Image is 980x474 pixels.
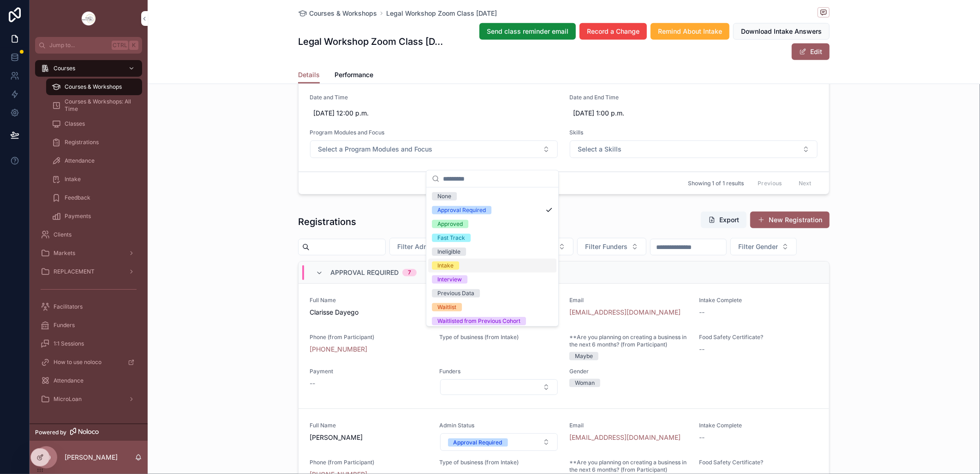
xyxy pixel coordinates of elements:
span: Program Modules and Focus [310,129,558,136]
span: Email [569,422,688,429]
span: REPLACEMENT [54,268,95,275]
a: Courses & Workshops [298,9,377,18]
span: Performance [335,70,373,79]
div: Approval Required [437,206,486,214]
span: Date and End Time [569,94,818,101]
span: **Are you planning on creating a business in the next 6 months? (from Participant) [569,459,688,474]
button: Edit [792,43,830,60]
div: 7 [408,269,411,276]
span: Type of business (from Intake) [440,459,559,466]
span: -- [699,433,705,442]
a: Details [298,67,320,84]
a: How to use noloco [35,354,142,371]
span: Skills [569,129,818,136]
span: Intake Complete [699,422,819,429]
div: Waitlist [437,303,456,311]
span: Full Name [310,422,429,429]
span: Courses & Workshops [65,83,122,91]
h1: Registrations [298,215,356,228]
a: REPLACEMENT [35,263,142,280]
span: Attendance [65,157,95,164]
span: Filter Funders [585,242,627,251]
div: Waitlisted from Previous Cohort [437,317,520,325]
span: Food Safety Certificate? [699,459,819,466]
span: Type of business (from Intake) [440,334,559,341]
a: NameLegal Workshop Zoom Class [DATE]FormatVirtualDate and Time[DATE] 12:00 p.m.Date and End Time[... [299,46,829,172]
button: Export [701,212,747,228]
span: Markets [54,249,75,257]
p: [PERSON_NAME] [65,453,118,462]
button: Select Button [440,433,558,451]
span: Courses & Workshops: All Time [65,98,133,113]
button: Select Button [570,140,818,158]
span: Funders [54,322,75,329]
div: Woman [575,379,595,387]
a: [EMAIL_ADDRESS][DOMAIN_NAME] [569,308,681,317]
span: Food Safety Certificate? [699,334,819,341]
button: Remind About Intake [651,23,729,40]
span: [DATE] 1:00 p.m. [573,109,814,118]
span: [PERSON_NAME] [310,433,429,442]
span: Email [569,297,688,304]
span: [DATE] 12:00 p.m. [313,109,555,118]
button: Select Button [310,140,558,158]
span: Send class reminder email [487,27,568,36]
span: Full Name [310,297,429,304]
span: Clarisse Dayego [310,308,429,317]
div: Intake [437,261,454,270]
span: -- [699,345,705,354]
span: Filter Gender [738,242,778,251]
span: How to use noloco [54,359,102,366]
span: Date and Time [310,94,558,101]
a: Registrations [46,134,142,151]
span: Intake [65,176,81,183]
div: Approval Required [454,438,502,447]
a: Full NameClarisse DayegoAdmin StatusSelect ButtonEmail[EMAIL_ADDRESS][DOMAIN_NAME]Intake Complete... [299,284,829,409]
div: Interview [437,275,462,284]
button: Select Button [730,238,797,255]
button: Select Button [577,238,646,255]
span: -- [699,308,705,317]
a: [PHONE_NUMBER] [310,345,367,354]
span: Facilitators [54,303,83,310]
img: App logo [81,11,96,26]
span: Showing 1 of 1 results [688,180,744,187]
a: Legal Workshop Zoom Class [DATE] [386,9,497,18]
a: Courses & Workshops [46,79,142,95]
button: Record a Change [580,23,647,40]
span: Admin Status [440,422,559,429]
span: Jump to... [49,42,108,49]
span: Approval Required [330,268,399,277]
a: Classes [46,115,142,132]
span: Select a Program Modules and Focus [318,145,432,154]
span: Phone (from Participant) [310,334,429,341]
span: 1:1 Sessions [54,340,84,347]
div: Previous Data [437,289,474,298]
span: Filter Admin Status [397,242,456,251]
h1: Legal Workshop Zoom Class [DATE] [298,35,448,48]
div: Maybe [575,352,593,360]
span: Ctrl [112,41,128,50]
span: Intake Complete [699,297,819,304]
div: Approved [437,220,463,228]
a: Clients [35,226,142,243]
span: Phone (from Participant) [310,459,429,466]
span: Gender [569,368,688,375]
a: Courses [35,60,142,77]
a: [EMAIL_ADDRESS][DOMAIN_NAME] [569,433,681,442]
a: MicroLoan [35,391,142,407]
span: Payments [65,213,91,220]
span: Feedback [65,194,90,201]
div: Suggestions [426,188,558,326]
span: Funders [440,368,559,375]
a: 1:1 Sessions [35,335,142,352]
a: Attendance [35,372,142,389]
a: Feedback [46,189,142,206]
button: Select Button [440,379,558,395]
a: Facilitators [35,298,142,315]
span: Classes [65,120,85,128]
button: Send class reminder email [479,23,576,40]
button: New Registration [750,212,830,228]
